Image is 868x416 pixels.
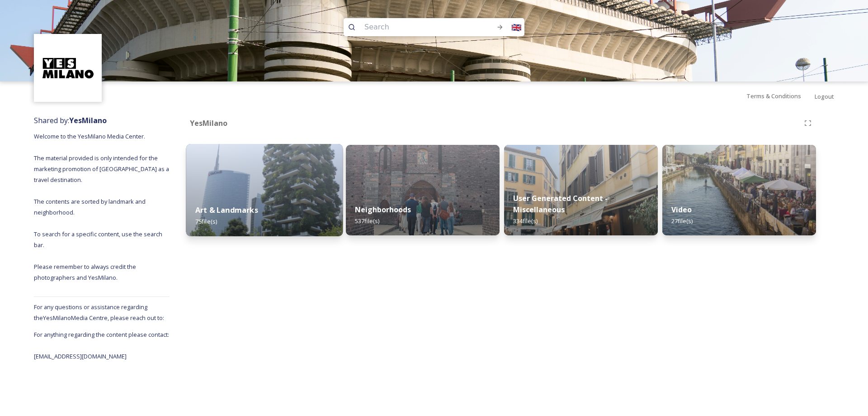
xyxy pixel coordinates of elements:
[34,115,107,125] span: Shared by:
[346,145,500,235] img: SEMPIONE.CASTELLO01660420.jpg
[815,92,834,100] span: Logout
[69,115,107,125] strong: YesMilano
[355,205,411,215] strong: Neighborhoods
[34,303,164,322] span: For any questions or assistance regarding the YesMilano Media Centre, please reach out to:
[662,145,816,235] img: Mercato_Navigli_YesMilano_AnnaDellaBadia_4230.JPG
[360,17,476,37] input: Search
[746,91,815,101] a: Terms & Conditions
[504,145,658,235] img: 39056706942e726a10cb66607dbfc22c2ba330fd249abd295dd4e57aab3ba313.jpg
[513,193,608,215] strong: User Generated Content - Miscellaneous
[34,132,170,282] span: Welcome to the YesMilano Media Center. The material provided is only intended for the marketing p...
[190,118,227,128] strong: YesMilano
[355,217,379,225] span: 537 file(s)
[671,217,693,225] span: 27 file(s)
[746,92,801,100] span: Terms & Conditions
[34,330,170,360] span: For anything regarding the content please contact: [EMAIL_ADDRESS][DOMAIN_NAME]
[195,205,258,215] strong: Art & Landmarks
[508,19,524,35] div: 🇬🇧
[195,217,217,225] span: 75 file(s)
[186,144,343,236] img: Isola_Yesilano_AnnaDellaBadia_880.jpg
[671,205,692,215] strong: Video
[35,35,101,101] img: Logo%20YesMilano%40150x.png
[513,217,538,225] span: 334 file(s)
